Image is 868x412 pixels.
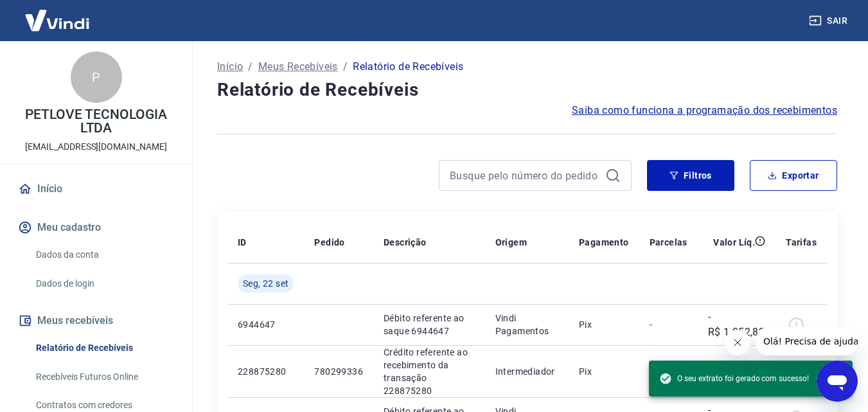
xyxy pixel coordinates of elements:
[647,160,734,191] button: Filtros
[495,312,559,337] p: Vindi Pagamentos
[10,108,182,135] p: PETLOVE TECNOLOGIA LTDA
[384,236,427,249] p: Descrição
[71,51,122,103] div: P
[579,236,629,249] p: Pagamento
[713,236,755,249] p: Valor Líq.
[750,160,837,191] button: Exportar
[217,59,243,75] a: Início
[238,236,247,249] p: ID
[243,277,288,290] span: Seg, 22 set
[579,365,629,378] p: Pix
[650,236,687,249] p: Parcelas
[15,1,99,40] img: Vindi
[31,364,177,390] a: Recebíveis Futuros Online
[31,335,177,361] a: Relatório de Recebíveis
[806,9,853,33] button: Sair
[15,307,177,335] button: Meus recebíveis
[786,236,817,249] p: Tarifas
[217,77,837,103] h4: Relatório de Recebíveis
[31,271,177,297] a: Dados de login
[314,365,363,378] p: 780299336
[25,140,167,154] p: [EMAIL_ADDRESS][DOMAIN_NAME]
[384,312,475,337] p: Débito referente ao saque 6944647
[572,103,837,118] a: Saiba como funciona a programação dos recebimentos
[650,318,687,331] p: -
[31,242,177,268] a: Dados da conta
[8,9,108,19] span: Olá! Precisa de ajuda?
[353,59,463,75] p: Relatório de Recebíveis
[756,327,858,355] iframe: Mensagem da empresa
[725,330,750,355] iframe: Fechar mensagem
[495,365,559,378] p: Intermediador
[15,175,177,203] a: Início
[579,318,629,331] p: Pix
[15,213,177,242] button: Meu cadastro
[817,361,858,402] iframe: Botão para abrir a janela de mensagens
[384,346,475,397] p: Crédito referente ao recebimento da transação 228875280
[258,59,338,75] a: Meus Recebíveis
[343,59,348,75] p: /
[495,236,527,249] p: Origem
[238,318,294,331] p: 6944647
[238,365,294,378] p: 228875280
[450,166,600,185] input: Busque pelo número do pedido
[248,59,252,75] p: /
[708,309,765,340] p: -R$ 1.052,82
[659,372,809,385] span: O seu extrato foi gerado com sucesso!
[314,236,344,249] p: Pedido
